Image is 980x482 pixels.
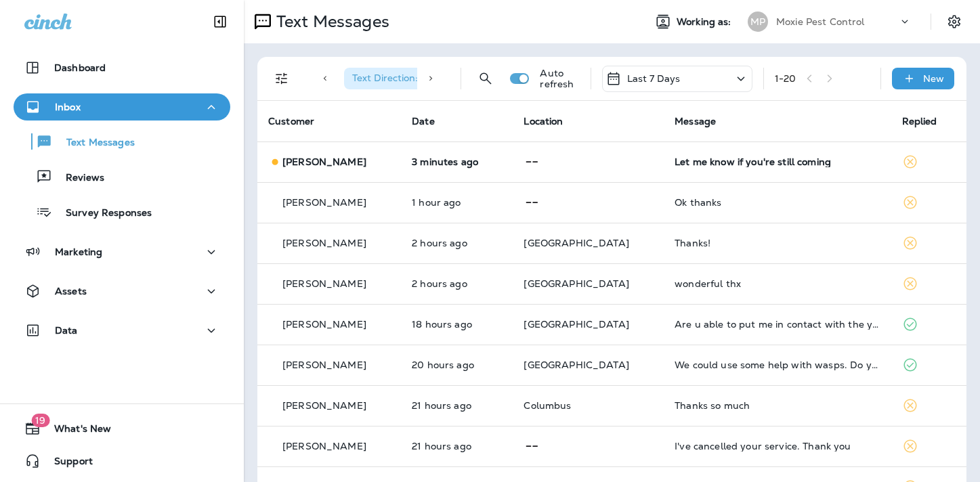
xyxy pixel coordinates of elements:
[282,197,366,208] p: [PERSON_NAME]
[472,65,499,92] button: Search Messages
[412,156,502,167] p: Aug 22, 2025 11:39 AM
[902,115,937,127] span: Replied
[675,238,880,248] div: Thanks!
[524,359,629,371] span: [GEOGRAPHIC_DATA]
[675,359,880,370] div: We could use some help with wasps. Do you guys do that? We found 2 nests. Thank you
[53,137,135,150] p: Text Messages
[55,286,87,297] p: Assets
[524,399,571,412] span: Columbus
[41,423,111,439] span: What's New
[524,318,629,330] span: [GEOGRAPHIC_DATA]
[268,115,314,127] span: Customer
[412,278,502,289] p: Aug 22, 2025 08:46 AM
[41,456,93,472] span: Support
[14,93,230,121] button: Inbox
[55,246,102,257] p: Marketing
[675,400,880,411] div: Thanks so much
[201,8,239,35] button: Collapse Sidebar
[775,73,796,84] div: 1 - 20
[675,115,716,127] span: Message
[282,441,366,452] p: [PERSON_NAME]
[675,441,880,452] div: I've cancelled your service. Thank you
[31,414,49,427] span: 19
[14,198,230,226] button: Survey Responses
[412,115,435,127] span: Date
[282,156,366,167] p: [PERSON_NAME]
[55,102,81,112] p: Inbox
[14,54,230,81] button: Dashboard
[412,319,502,330] p: Aug 21, 2025 05:09 PM
[52,172,104,185] p: Reviews
[942,9,966,34] button: Settings
[675,197,880,208] div: Ok thanks
[923,73,944,84] p: New
[282,238,366,248] p: [PERSON_NAME]
[352,72,460,84] span: Text Direction : Incoming
[271,12,389,32] p: Text Messages
[14,162,230,191] button: Reviews
[412,197,502,208] p: Aug 22, 2025 09:51 AM
[282,278,366,289] p: [PERSON_NAME]
[675,156,880,167] div: Let me know if you're still coming
[675,278,880,289] div: wonderful thx
[675,319,880,330] div: Are u able to put me in contact with the young man who signed me up
[344,68,482,89] div: Text Direction:Incoming
[282,400,366,411] p: [PERSON_NAME]
[412,441,502,452] p: Aug 21, 2025 02:07 PM
[52,207,152,220] p: Survey Responses
[14,447,230,475] button: Support
[748,12,768,32] div: MP
[282,319,366,330] p: [PERSON_NAME]
[412,400,502,411] p: Aug 21, 2025 02:34 PM
[54,62,106,73] p: Dashboard
[14,238,230,265] button: Marketing
[282,359,366,370] p: [PERSON_NAME]
[14,278,230,305] button: Assets
[524,278,629,290] span: [GEOGRAPHIC_DATA]
[677,16,734,28] span: Working as:
[14,415,230,442] button: 19What's New
[14,127,230,156] button: Text Messages
[412,359,502,370] p: Aug 21, 2025 03:08 PM
[627,73,681,84] p: Last 7 Days
[268,65,295,92] button: Filters
[412,238,502,248] p: Aug 22, 2025 09:19 AM
[540,68,579,89] p: Auto refresh
[524,237,629,249] span: [GEOGRAPHIC_DATA]
[55,325,78,336] p: Data
[776,16,865,27] p: Moxie Pest Control
[524,115,563,127] span: Location
[14,317,230,344] button: Data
